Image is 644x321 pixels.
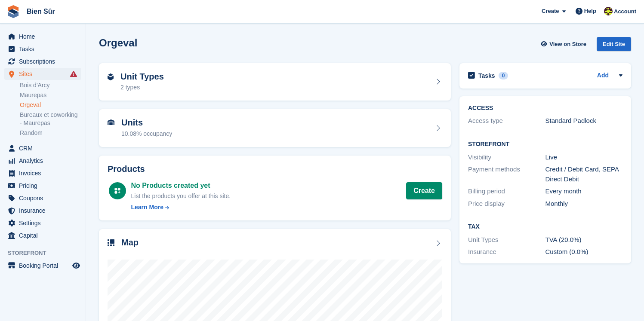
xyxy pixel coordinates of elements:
[131,203,163,212] div: Learn More
[20,101,81,109] a: Orgeval
[468,186,545,196] div: Billing period
[597,71,609,81] a: Add
[108,119,114,125] img: unit-icn-7be61d7bf1b0ce9d3e12c5938cc71ed9869f7b940bace4675aadf7bd6d80202e.svg
[99,109,451,147] a: Units 10.08% occupancy
[19,180,71,192] span: Pricing
[108,73,114,80] img: unit-type-icn-2b2737a686de81e16bb02015468b77c625bbabd49415b5ef34ead5e3b44a266d.svg
[4,142,81,154] a: menu
[545,153,623,162] div: Live
[545,116,623,126] div: Standard Padlock
[499,72,508,79] div: 0
[545,165,623,184] div: Credit / Debit Card, SEPA Direct Debit
[406,182,442,199] a: Create
[19,68,71,80] span: Sites
[542,7,559,15] span: Create
[549,40,586,49] span: View on Store
[4,180,81,192] a: menu
[4,43,81,55] a: menu
[4,217,81,229] a: menu
[121,118,172,128] h2: Units
[7,5,20,18] img: stora-icon-8386f47178a22dfd0bd8f6a31ec36ba5ce8667c1dd55bd0f319d3a0aa187defe.svg
[614,7,636,16] span: Account
[19,142,71,154] span: CRM
[468,165,545,184] div: Payment methods
[131,203,231,212] a: Learn More
[19,260,71,272] span: Booking Portal
[468,247,545,257] div: Insurance
[4,229,81,242] a: menu
[19,167,71,179] span: Invoices
[19,205,71,217] span: Insurance
[121,129,172,138] div: 10.08% occupancy
[20,129,81,137] a: Random
[4,205,81,217] a: menu
[20,81,81,89] a: Bois d'Arcy
[121,238,139,248] h2: Map
[604,7,613,15] img: Marie Tran
[19,43,71,55] span: Tasks
[20,91,81,99] a: Maurepas
[108,164,442,174] h2: Products
[19,217,71,229] span: Settings
[4,55,81,67] a: menu
[545,199,623,209] div: Monthly
[4,167,81,179] a: menu
[19,192,71,204] span: Coupons
[468,116,545,126] div: Access type
[8,249,86,257] span: Storefront
[99,63,451,101] a: Unit Types 2 types
[4,192,81,204] a: menu
[468,235,545,245] div: Unit Types
[468,223,622,230] h2: Tax
[131,193,231,199] span: List the products you offer at this site.
[545,186,623,196] div: Every month
[20,111,81,127] a: Bureaux et coworking - Maurepas
[468,153,545,162] div: Visibility
[545,235,623,245] div: TVA (20.0%)
[539,37,590,51] a: View on Store
[468,199,545,209] div: Price display
[478,72,495,79] h2: Tasks
[114,187,121,194] img: custom-product-icn-white-7c27a13f52cf5f2f504a55ee73a895a1f82ff5669d69490e13668eaf7ade3bb5.svg
[584,7,596,15] span: Help
[19,31,71,43] span: Home
[468,105,622,112] h2: ACCESS
[19,55,71,67] span: Subscriptions
[120,72,164,82] h2: Unit Types
[108,239,114,246] img: map-icn-33ee37083ee616e46c38cad1a60f524a97daa1e2b2c8c0bc3eb3415660979fc1.svg
[4,155,81,167] a: menu
[19,155,71,167] span: Analytics
[99,37,137,49] h2: Orgeval
[468,141,622,148] h2: Storefront
[4,260,81,272] a: menu
[23,4,59,18] a: Bien Sûr
[71,260,81,271] a: Preview store
[70,70,77,77] i: Smart entry sync failures have occurred
[4,31,81,43] a: menu
[120,83,164,92] div: 2 types
[19,229,71,242] span: Capital
[131,180,231,191] div: No Products created yet
[597,37,631,51] div: Edit Site
[597,37,631,55] a: Edit Site
[4,68,81,80] a: menu
[545,247,623,257] div: Custom (0.0%)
